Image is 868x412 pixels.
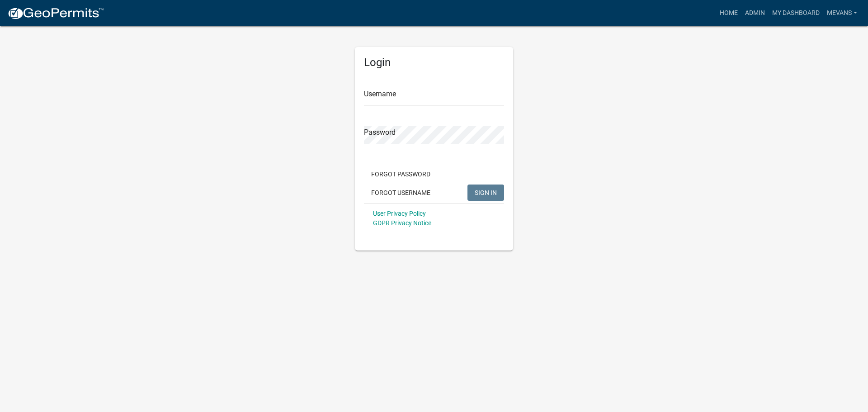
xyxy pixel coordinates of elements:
[823,5,861,22] a: Mevans
[364,185,438,201] button: Forgot Username
[716,5,741,22] a: Home
[373,210,426,217] a: User Privacy Policy
[475,189,497,196] span: SIGN IN
[741,5,769,22] a: Admin
[467,185,504,201] button: SIGN IN
[769,5,823,22] a: My Dashboard
[364,166,438,182] button: Forgot Password
[364,56,504,69] h5: Login
[373,219,431,227] a: GDPR Privacy Notice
